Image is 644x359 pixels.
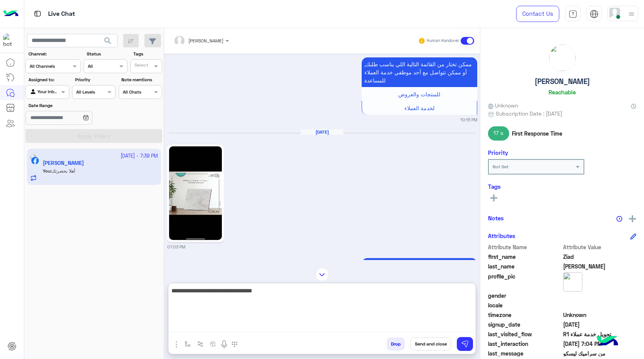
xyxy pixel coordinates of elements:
[512,129,562,138] span: First Response Time
[133,62,148,70] div: Select
[563,243,637,251] span: Attribute Value
[535,77,590,86] h5: [PERSON_NAME]
[563,349,637,357] span: من سراميك ليسكو
[488,340,562,348] span: last_interaction
[29,50,80,57] label: Channel:
[563,340,637,348] span: 2025-09-29T16:04:07.65Z
[488,243,562,251] span: Attribute Name
[87,50,126,57] label: Status
[488,149,508,156] h6: Priority
[488,101,518,109] span: Unknown
[488,311,562,319] span: timezone
[493,164,508,169] b: Not Set
[121,76,161,83] label: Note mentions
[488,253,562,261] span: first_name
[563,272,582,292] img: picture
[488,301,562,309] span: locale
[563,253,637,261] span: Ziad
[496,109,562,117] span: Subscription Date : [DATE]
[362,57,477,87] p: 26/9/2025, 10:15 PM
[548,89,576,96] h6: Reachable
[3,6,18,22] img: Logo
[549,45,575,71] img: picture
[609,8,620,18] img: userImage
[411,337,451,351] button: Send and close
[207,337,220,350] button: create order
[629,215,636,222] img: add
[488,183,636,190] h6: Tags
[488,272,562,290] span: profile_pic
[29,102,115,109] label: Date Range
[48,9,75,19] p: Live Chat
[627,9,636,19] img: profile
[362,258,477,288] p: 29/9/2025, 7:03 PM
[594,328,621,355] img: hulul-logo.png
[427,38,459,44] small: Human Handover
[460,117,477,123] small: 10:15 PM
[563,262,637,270] span: Mohamed
[29,76,68,83] label: Assigned to:
[461,340,469,348] img: send message
[488,232,515,239] h6: Attributes
[25,129,162,143] button: Apply Filters
[488,292,562,300] span: gender
[301,129,343,135] h6: [DATE]
[488,126,509,140] span: 17 s
[167,244,185,250] small: 07:03 PM
[210,341,216,347] img: create order
[75,76,115,83] label: Priority
[103,36,112,45] span: search
[516,6,559,22] a: Contact Us
[387,337,405,351] button: Drop
[398,91,440,97] span: للمنتجات والعروض
[404,105,434,111] span: لخدمة العملاء
[488,320,562,329] span: signup_date
[188,38,223,44] span: [PERSON_NAME]
[194,337,207,350] button: Trigger scenario
[231,341,238,347] img: make a call
[197,341,203,347] img: Trigger scenario
[565,6,580,22] a: tab
[181,337,194,350] button: select flow
[220,340,229,349] img: send voice note
[563,311,637,319] span: Unknown
[616,216,622,222] img: notes
[33,9,42,18] img: tab
[184,341,191,347] img: select flow
[488,215,504,221] h6: Notes
[169,146,222,240] img: 553341015_1334872828310266_8335359847185543204_n.jpg
[569,10,577,18] img: tab
[488,262,562,270] span: last_name
[488,330,562,338] span: last_visited_flow
[488,349,562,357] span: last_message
[563,320,637,329] span: 2025-09-04T22:09:37.416Z
[99,34,117,50] button: search
[590,10,599,18] img: tab
[133,50,161,57] label: Tags
[315,268,329,281] img: scroll
[3,34,17,47] img: 322208621163248
[172,340,181,349] img: send attachment
[563,330,637,338] span: تحويل خدمة عملاء R1
[563,301,637,309] span: null
[563,292,637,300] span: null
